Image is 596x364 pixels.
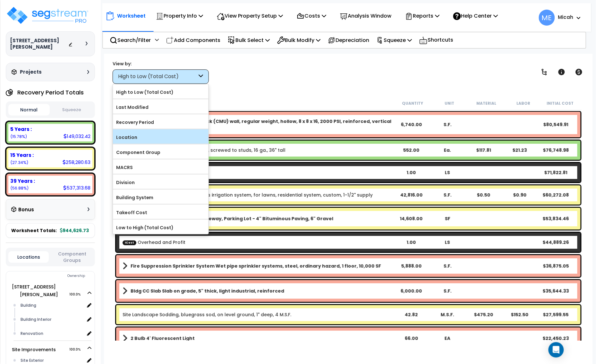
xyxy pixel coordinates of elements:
small: Initial Cost [547,101,574,106]
div: $71,822.81 [538,169,574,176]
small: Unit [445,101,455,106]
h4: Recovery Period Totals [17,89,84,96]
div: $117.81 [465,147,502,153]
button: Squeeze [51,104,93,116]
div: $60,272.08 [538,192,574,198]
button: Component Groups [52,250,92,264]
div: 1.00 [393,169,430,176]
p: Costs [297,12,326,20]
div: 66.00 [393,335,430,342]
img: logo_pro_r.png [6,6,89,25]
a: Assembly Title [123,287,394,295]
div: Add Components [163,33,224,48]
div: S.F. [430,263,466,269]
div: Shortcuts [416,32,457,48]
a: [STREET_ADDRESS][PERSON_NAME] 100.0% [12,284,58,298]
p: Shortcuts [419,36,453,45]
b: Bldg Ext CMU Wall Concrete block (CMU) wall, regular weight, hollow, 8 x 8 x 16, 2000 PSI, reinfo... [131,118,394,131]
p: Worksheet [117,12,146,20]
div: $53,834.46 [538,215,574,222]
div: 552.00 [393,147,430,153]
p: Search/Filter [110,36,151,44]
label: High to Low (Total Cost) [113,87,209,97]
label: Component Group [113,148,209,157]
p: Reports [405,12,439,20]
div: EA [430,335,466,342]
p: Analysis Window [340,12,391,20]
b: 2 Bulb 4' Fluorescent Light [131,335,195,342]
h3: Bonus [18,207,34,213]
b: Site Asphalt Paving Asphalt Driveway, Parking Lot - 4" Bituminous Paving, 6" Gravel [131,215,333,222]
div: S.F. [430,192,466,198]
a: Custom Item [123,239,185,246]
label: Location [113,133,209,142]
div: 6,740.00 [393,121,430,128]
div: $21.23 [502,147,538,153]
div: $475.20 [465,311,502,318]
div: M.S.F. [430,311,466,318]
p: Squeeze [377,36,412,44]
p: Help Center [453,12,498,20]
div: 5,888.00 [393,263,430,269]
div: 537,313.68 [63,184,90,191]
div: S.F. [430,121,466,128]
a: Assembly Title [123,214,394,223]
div: SF [430,215,466,222]
a: Individual Item [123,311,291,318]
label: Takeoff Cost [113,208,209,217]
h3: [STREET_ADDRESS][PERSON_NAME] [10,37,68,50]
a: Site Improvements 100.0% [12,346,56,353]
button: Locations [8,251,49,263]
div: 42,816.00 [393,192,430,198]
div: $27,599.55 [538,311,574,318]
div: $76,748.98 [538,147,574,153]
div: LS [430,239,466,246]
b: Fire Suppression Sprinkler System Wet pipe sprinkler systems, steel, ordinary hazard, 1 floor, 10... [131,263,381,269]
div: $22,450.23 [538,335,574,342]
div: $36,875.05 [538,263,574,269]
div: Depreciation [324,33,373,48]
div: High to Low (Total Cost) [118,73,197,80]
b: 944,626.73 [60,227,89,234]
div: 14,608.00 [393,215,430,222]
span: 100.0% [69,291,86,298]
h3: Projects [20,69,42,75]
p: Bulk Select [228,36,270,44]
label: MACRS [113,163,209,172]
span: ME [539,10,555,26]
div: Building Interior [19,316,84,323]
div: 1.00 [393,239,430,246]
p: Add Components [166,36,220,44]
label: Recovery Period [113,117,209,127]
div: $44,889.26 [538,239,574,246]
b: 5 Years : [10,126,32,133]
small: 15.77685794398293% [10,134,27,139]
a: Assembly Title [123,262,394,271]
div: $80,549.91 [538,121,574,128]
small: Material [477,101,497,106]
b: Micah [558,14,574,20]
div: Open Intercom Messenger [549,342,564,358]
div: S.F. [430,288,466,294]
p: Depreciation [328,36,369,44]
a: Assembly Title [123,334,394,343]
b: 39 Years : [10,178,35,184]
label: Building System [113,193,209,202]
div: $152.50 [502,311,538,318]
a: Individual Item [123,147,285,153]
label: Low to High (Total Cost) [113,223,209,232]
button: Normal [8,104,50,116]
label: Division [113,178,209,187]
div: View by: [113,61,209,67]
small: 56.88105836723306% [10,185,29,191]
b: 15 Years : [10,152,34,158]
p: View Property Setup [217,12,283,20]
div: Ea. [430,147,466,153]
div: LS [430,169,466,176]
a: Assembly Title [123,118,394,131]
small: Quantity [402,101,423,106]
div: 42.82 [393,311,430,318]
div: $35,644.33 [538,288,574,294]
b: Bldg CC Slab Slab on grade, 5" thick, light industrial, reinforced [131,288,284,294]
div: $0.50 [465,192,502,198]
